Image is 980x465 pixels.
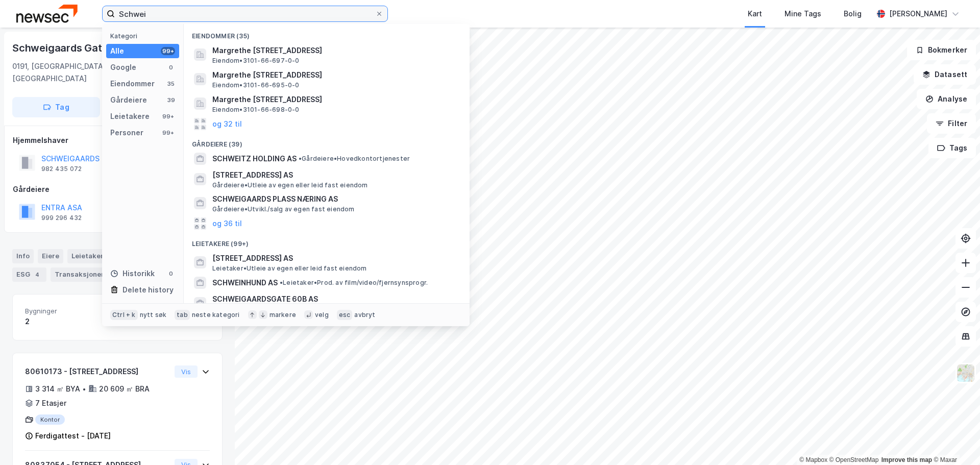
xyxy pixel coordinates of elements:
div: Leietakere [110,110,150,123]
button: Vis [175,365,198,378]
div: 2 [25,315,113,328]
div: Eiendommer [110,78,155,90]
div: Kategori [110,32,179,40]
div: 99+ [161,112,175,120]
div: 999 296 432 [41,214,82,222]
span: Eiendom • 3101-66-697-0-0 [212,57,300,65]
span: • [280,279,283,286]
div: Gårdeiere [110,94,147,106]
div: esc [337,310,353,320]
div: ESG [12,267,46,282]
button: Datasett [914,64,976,85]
div: 99+ [161,47,175,55]
div: Kart [748,8,762,20]
div: Gårdeiere [13,183,222,195]
button: Tags [928,138,976,158]
div: Info [12,249,34,263]
div: [PERSON_NAME] [889,8,947,20]
div: • [82,385,86,393]
div: 3 314 ㎡ BYA [35,383,80,395]
div: 35 [167,80,175,88]
span: • [299,155,302,162]
div: neste kategori [192,311,240,319]
div: Personer [110,127,143,139]
div: Mine Tags [785,8,821,20]
span: SCHWEITZ HOLDING AS [212,153,297,165]
span: SCHWEINHUND AS [212,277,278,289]
div: Transaksjoner [51,267,120,282]
div: Historikk [110,267,155,280]
div: Bolig [844,8,862,20]
div: 4 [32,270,42,280]
div: 0191, [GEOGRAPHIC_DATA], [GEOGRAPHIC_DATA] [12,60,142,85]
div: 982 435 072 [41,165,82,173]
span: SCHWEIGAARDS PLASS NÆRING AS [212,193,457,205]
a: Improve this map [881,456,932,463]
iframe: Chat Widget [929,416,980,465]
span: SCHWEIGAARDSGATE 60B AS [212,293,457,305]
button: og 36 til [212,217,242,230]
button: og 32 til [212,118,242,130]
span: Margrethe [STREET_ADDRESS] [212,69,457,81]
div: Ferdigattest - [DATE] [35,430,111,442]
div: Gårdeiere (39) [184,132,470,151]
a: Mapbox [799,456,827,463]
div: tab [175,310,190,320]
div: Leietakere (99+) [184,232,470,250]
a: OpenStreetMap [829,456,879,463]
div: avbryt [354,311,375,319]
div: Schweigaards Gate 15 [12,40,124,56]
div: Google [110,61,136,74]
div: Ctrl + k [110,310,138,320]
div: 0 [167,270,175,278]
div: 7 Etasjer [35,397,66,409]
span: [STREET_ADDRESS] AS [212,252,457,264]
button: Filter [927,113,976,134]
div: 39 [167,96,175,104]
div: Eiendommer (35) [184,24,470,42]
span: Eiendom • 3101-66-695-0-0 [212,81,300,89]
div: 20 609 ㎡ BRA [99,383,150,395]
div: Eiere [38,249,63,263]
span: Leietaker • Utleie av egen eller leid fast eiendom [212,264,367,273]
div: Leietakere [67,249,124,263]
button: Tag [12,97,100,117]
span: Leietaker • Prod. av film/video/fjernsynsprogr. [280,279,428,287]
span: Gårdeiere • Utvikl./salg av egen fast eiendom [212,205,355,213]
div: markere [269,311,296,319]
div: Hjemmelshaver [13,134,222,146]
button: Analyse [917,89,976,109]
span: Bygninger [25,307,113,315]
div: velg [315,311,329,319]
img: Z [956,363,975,383]
span: Margrethe [STREET_ADDRESS] [212,44,457,57]
span: Margrethe [STREET_ADDRESS] [212,93,457,106]
div: Alle [110,45,124,57]
span: Eiendom • 3101-66-698-0-0 [212,106,300,114]
div: 0 [167,63,175,71]
div: nytt søk [140,311,167,319]
span: Gårdeiere • Utleie av egen eller leid fast eiendom [212,181,368,189]
div: 80610173 - [STREET_ADDRESS] [25,365,170,378]
img: newsec-logo.f6e21ccffca1b3a03d2d.png [16,5,78,22]
div: Delete history [122,284,174,296]
div: 99+ [161,129,175,137]
input: Søk på adresse, matrikkel, gårdeiere, leietakere eller personer [115,6,375,21]
span: [STREET_ADDRESS] AS [212,169,457,181]
span: Gårdeiere • Hovedkontortjenester [299,155,410,163]
button: Bokmerker [907,40,976,60]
